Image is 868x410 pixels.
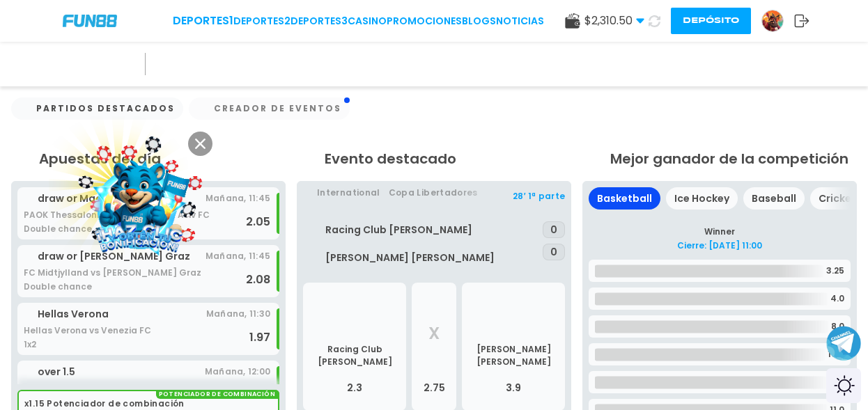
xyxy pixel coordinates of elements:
[233,14,290,29] a: Deportes2
[387,14,462,29] a: Promociones
[173,13,233,29] a: Deportes1
[496,14,544,29] a: NOTICIAS
[761,10,794,32] a: Avatar
[63,15,117,26] img: Company Logo
[762,10,783,31] img: Avatar
[462,14,496,29] a: BLOGS
[671,8,751,34] button: Depósito
[290,14,348,29] a: Deportes3
[584,13,644,29] span: $ 2,310.50
[348,14,387,29] a: CASINO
